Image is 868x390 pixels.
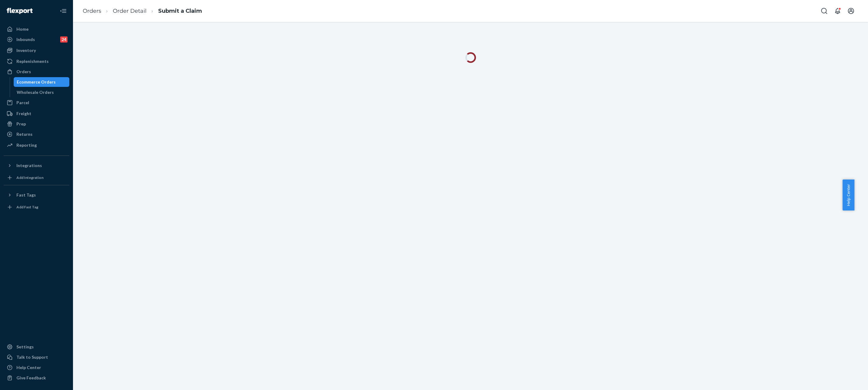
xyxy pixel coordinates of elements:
[113,8,147,14] a: Order Detail
[4,190,69,200] button: Fast Tags
[4,24,69,34] a: Home
[4,119,69,129] a: Prep
[16,375,46,381] div: Give Feedback
[17,89,54,95] div: Wholesale Orders
[16,36,35,43] div: Inbounds
[16,111,31,117] div: Freight
[16,100,29,106] div: Parcel
[4,129,69,139] a: Returns
[14,87,70,97] a: Wholesale Orders
[818,5,830,17] button: Open Search Box
[14,77,70,87] a: Ecommerce Orders
[16,354,48,360] div: Talk to Support
[16,69,31,75] div: Orders
[16,131,33,137] div: Returns
[16,344,34,350] div: Settings
[845,5,857,17] button: Open account menu
[16,204,38,210] div: Add Fast Tag
[4,98,69,108] a: Parcel
[57,5,69,17] button: Close Navigation
[4,56,69,66] a: Replenishments
[17,79,56,85] div: Ecommerce Orders
[78,2,207,20] ol: breadcrumbs
[4,363,69,372] a: Help Center
[4,352,69,362] a: Talk to Support
[60,36,68,43] div: 24
[4,202,69,212] a: Add Fast Tag
[832,5,844,17] button: Open notifications
[4,342,69,352] a: Settings
[83,8,101,14] a: Orders
[16,121,26,127] div: Prep
[16,162,42,169] div: Integrations
[842,180,854,210] button: Help Center
[16,175,43,180] div: Add Integration
[16,364,41,371] div: Help Center
[16,142,37,148] div: Reporting
[4,67,69,77] a: Orders
[7,8,33,14] img: Flexport logo
[4,161,69,170] button: Integrations
[16,26,29,32] div: Home
[16,192,36,198] div: Fast Tags
[4,373,69,383] button: Give Feedback
[158,8,202,14] a: Submit a Claim
[16,58,49,64] div: Replenishments
[4,173,69,183] a: Add Integration
[4,46,69,55] a: Inventory
[4,35,69,44] a: Inbounds24
[4,109,69,118] a: Freight
[4,140,69,150] a: Reporting
[16,47,36,53] div: Inventory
